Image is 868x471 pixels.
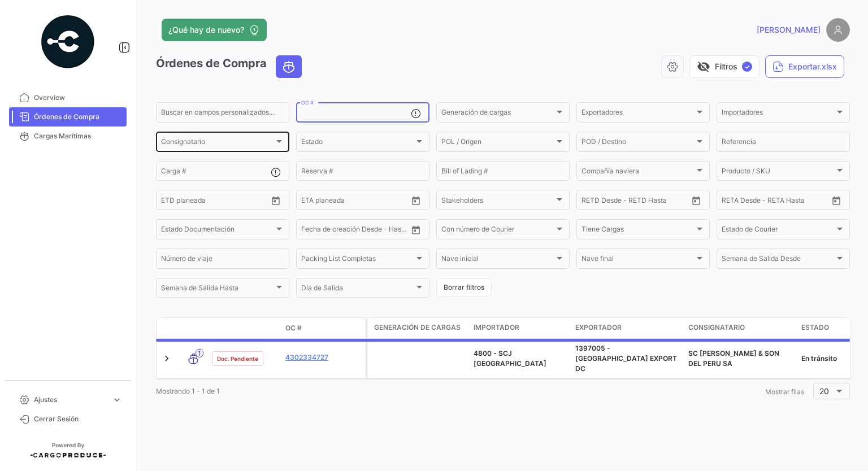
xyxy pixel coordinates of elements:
[329,198,380,206] input: Hasta
[217,354,258,363] span: Doc. Pendiente
[9,88,127,107] a: Overview
[688,192,705,209] button: Open calendar
[407,221,424,238] button: Open calendar
[575,322,622,333] span: Exportador
[168,24,244,36] span: ¿Qué hay de nuevo?
[474,322,519,333] span: Importador
[207,324,281,333] datatable-header-cell: Estado Doc.
[441,256,554,264] span: Nave inicial
[34,414,122,424] span: Cerrar Sesión
[374,322,461,333] span: Generación de cargas
[281,319,366,338] datatable-header-cell: OC #
[179,324,207,333] datatable-header-cell: Modo de Transporte
[581,169,695,177] span: Compañía naviera
[722,227,835,235] span: Estado de Courier
[722,198,742,206] input: Desde
[610,198,661,206] input: Hasta
[276,56,301,77] button: Ocean
[161,353,172,364] a: Expand/Collapse Row
[750,198,801,206] input: Hasta
[757,24,821,36] span: [PERSON_NAME]
[819,386,829,396] span: 20
[742,62,752,72] span: ✓
[575,344,677,373] span: 1397005 - TOLUCA EXPORT DC
[161,139,274,147] span: Consignatario
[161,227,274,235] span: Estado Documentación
[581,256,695,264] span: Nave final
[581,139,695,147] span: POD / Destino
[301,139,414,147] span: Estado
[301,286,414,294] span: Día de Salida
[9,127,127,146] a: Cargas Marítimas
[196,349,203,357] span: 1
[367,318,469,338] datatable-header-cell: Generación de cargas
[285,323,302,333] span: OC #
[722,169,835,177] span: Producto / SKU
[469,318,571,338] datatable-header-cell: Importador
[436,278,492,297] button: Borrar filtros
[34,112,122,122] span: Órdenes de Compra
[441,198,554,206] span: Stakeholders
[826,18,850,42] img: placeholder-user.png
[162,19,267,41] button: ¿Qué hay de nuevo?
[156,387,220,395] span: Mostrando 1 - 1 de 1
[689,55,759,78] button: visibility_offFiltros✓
[581,198,602,206] input: Desde
[801,322,829,333] span: Estado
[112,395,122,405] span: expand_more
[189,198,240,206] input: Hasta
[688,349,779,368] span: SC JOHNSON & SON DEL PERU SA
[828,192,845,209] button: Open calendar
[722,256,835,264] span: Semana de Salida Desde
[581,227,695,235] span: Tiene Cargas
[684,318,797,338] datatable-header-cell: Consignatario
[688,322,745,333] span: Consignatario
[441,139,554,147] span: POL / Origen
[571,318,684,338] datatable-header-cell: Exportador
[329,227,380,235] input: Hasta
[40,14,96,70] img: powered-by.png
[156,55,305,78] h3: Órdenes de Compra
[441,227,554,235] span: Con número de Courier
[765,55,844,78] button: Exportar.xlsx
[581,110,695,118] span: Exportadores
[301,198,322,206] input: Desde
[441,110,554,118] span: Generación de cargas
[301,227,322,235] input: Desde
[474,349,546,368] span: 4800 - SCJ Perú
[34,131,122,141] span: Cargas Marítimas
[285,352,361,363] a: 4302334727
[722,110,835,118] span: Importadores
[765,387,804,396] span: Mostrar filas
[301,256,414,264] span: Packing List Completas
[267,192,284,209] button: Open calendar
[161,198,181,206] input: Desde
[9,107,127,127] a: Órdenes de Compra
[407,192,424,209] button: Open calendar
[34,395,107,405] span: Ajustes
[34,93,122,103] span: Overview
[161,286,274,294] span: Semana de Salida Hasta
[697,60,710,73] span: visibility_off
